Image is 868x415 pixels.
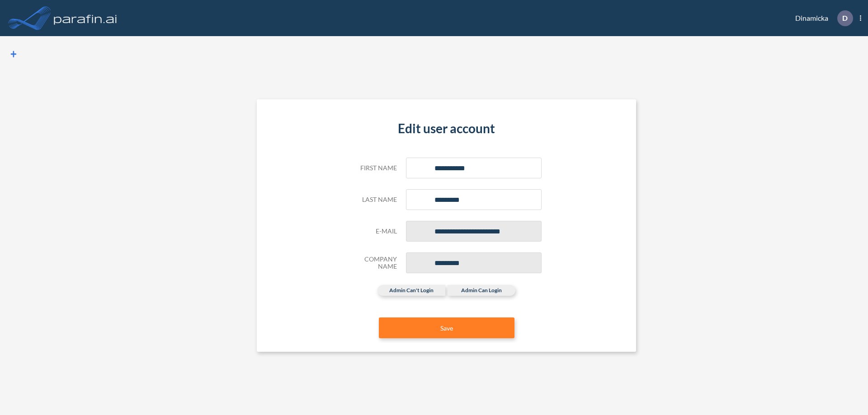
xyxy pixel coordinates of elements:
button: Save [379,317,514,338]
h4: Edit user account [352,121,542,136]
label: admin can login [448,285,515,296]
h5: Company Name [352,256,397,271]
p: D [842,14,848,22]
h5: E-mail [352,228,397,235]
h5: First name [352,164,397,172]
h5: Last name [352,196,397,204]
div: Dinamicka [782,10,861,26]
label: admin can't login [377,285,445,296]
img: logo [52,9,119,27]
